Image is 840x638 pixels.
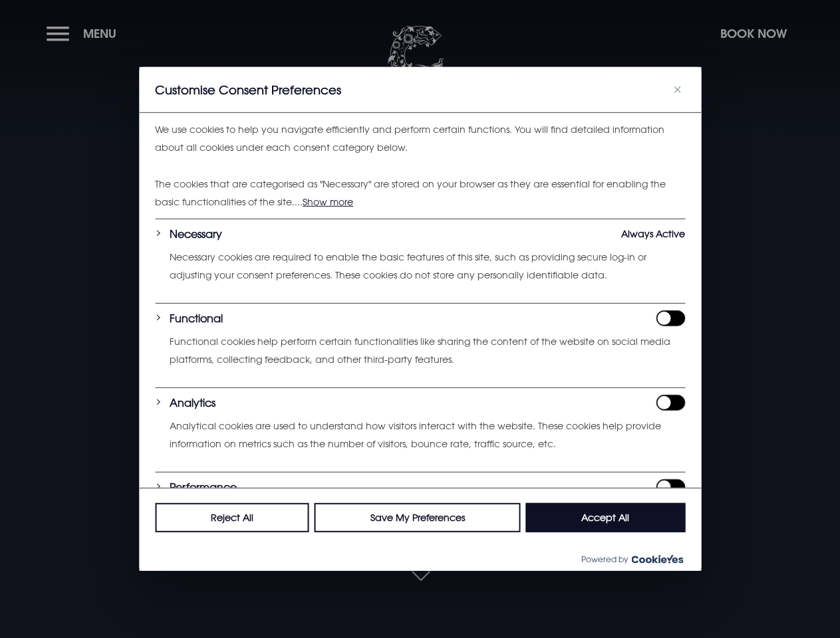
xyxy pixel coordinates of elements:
[170,249,685,284] p: Necessary cookies are required to enable the basic features of this site, such as providing secur...
[170,417,685,453] p: Analytical cookies are used to understand how visitors interact with the website. These cookies h...
[155,175,685,211] p: The cookies that are categorised as "Necessary" are stored on your browser as they are essential ...
[656,479,685,495] input: Enable Performance
[525,503,685,532] button: Accept All
[170,310,223,326] button: Functional
[315,503,521,532] button: Save My Preferences
[170,395,215,411] button: Analytics
[155,121,685,156] p: We use cookies to help you navigate efficiently and perform certain functions. You will find deta...
[674,86,680,93] img: Close
[155,503,309,532] button: Reject All
[139,67,701,571] div: Customise Consent Preferences
[631,555,683,564] img: Cookieyes logo
[170,226,222,242] button: Necessary
[621,226,685,242] span: Always Active
[170,479,237,495] button: Performance
[656,310,685,326] input: Enable Functional
[669,82,685,98] button: Close
[155,82,341,98] span: Customise Consent Preferences
[303,193,353,209] button: Show more
[139,547,701,571] div: Powered by
[656,395,685,411] input: Enable Analytics
[170,333,685,368] p: Functional cookies help perform certain functionalities like sharing the content of the website o...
